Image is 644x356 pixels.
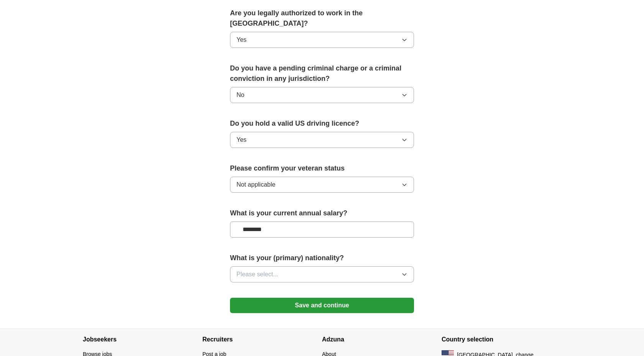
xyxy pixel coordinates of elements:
[230,63,414,84] label: Do you have a pending criminal charge or a criminal conviction in any jurisdiction?
[230,177,414,193] button: Not applicable
[237,270,278,279] span: Please select...
[237,180,275,189] span: Not applicable
[237,35,246,44] span: Yes
[230,208,414,218] label: What is your current annual salary?
[230,266,414,282] button: Please select...
[230,32,414,48] button: Yes
[230,87,414,103] button: No
[230,118,414,129] label: Do you hold a valid US driving licence?
[237,90,244,100] span: No
[230,298,414,313] button: Save and continue
[442,329,561,350] h4: Country selection
[230,163,414,174] label: Please confirm your veteran status
[237,135,246,144] span: Yes
[230,253,414,263] label: What is your (primary) nationality?
[230,8,414,29] label: Are you legally authorized to work in the [GEOGRAPHIC_DATA]?
[230,132,414,148] button: Yes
